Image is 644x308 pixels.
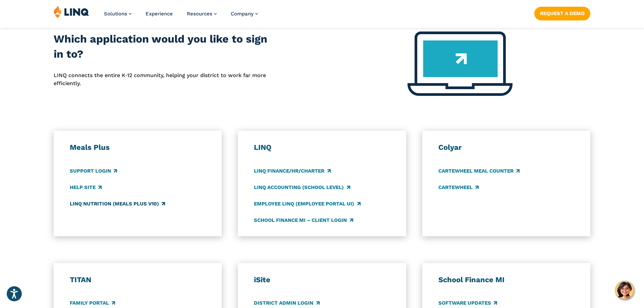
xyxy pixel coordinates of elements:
a: Solutions [104,11,131,17]
a: Company [231,11,258,17]
a: Help Site [70,184,102,191]
a: Resources [187,11,217,17]
a: CARTEWHEEL [438,184,479,191]
h3: TITAN [70,275,206,285]
a: School Finance MI – Client Login [254,217,353,224]
h3: School Finance MI [438,275,574,285]
a: Software Updates [438,300,497,307]
h3: Meals Plus [70,143,206,152]
a: Employee LINQ (Employee Portal UI) [254,200,360,207]
a: Support Login [70,167,117,175]
a: LINQ Finance/HR/Charter [254,167,330,175]
img: LINQ | K‑12 Software [54,5,89,18]
h3: iSite [254,275,390,285]
h3: Colyar [438,143,574,152]
p: LINQ connects the entire K‑12 community, helping your district to work far more efficiently. [54,71,268,88]
a: Family Portal [70,300,115,307]
span: Solutions [104,11,127,17]
h2: Which application would you like to sign in to? [54,32,268,62]
a: LINQ Nutrition (Meals Plus v10) [70,200,165,207]
h3: LINQ [254,143,390,152]
a: Experience [146,11,173,17]
a: CARTEWHEEL Meal Counter [438,167,520,175]
nav: Primary Navigation [104,5,258,27]
nav: Button Navigation [534,5,590,20]
button: Hello, have a question? Let’s chat. [615,281,634,300]
a: Request a Demo [534,7,590,20]
span: Company [231,11,254,17]
a: LINQ Accounting (school level) [254,184,350,191]
a: District Admin Login [254,300,319,307]
span: Resources [187,11,212,17]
